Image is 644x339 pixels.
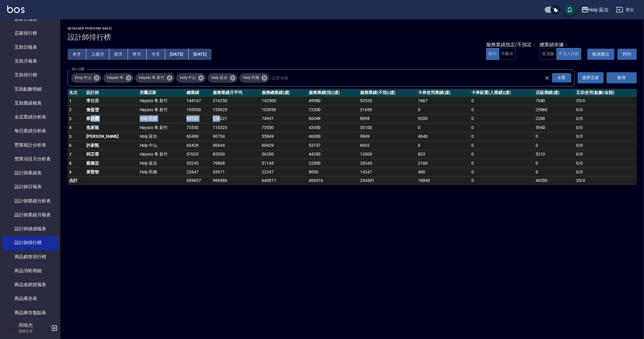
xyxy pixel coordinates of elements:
td: 0 [470,141,534,150]
td: 許家甄 [85,141,138,150]
td: 黃聖智 [85,168,138,177]
th: 服務業績(不指)(虛) [359,89,417,97]
a: 商品銷售排行榜 [2,250,58,264]
span: Hayato 隼 新竹 [135,75,168,81]
td: 9849 [359,132,417,141]
td: 144167 [185,96,211,105]
button: [DATE] [165,49,188,60]
td: 110325 [211,123,260,132]
td: 6692 [359,141,417,150]
td: 56200 [260,150,307,159]
img: Logo [7,5,24,13]
td: 0 / 0 [575,105,637,115]
span: 6 [69,143,72,148]
td: Holy 延吉 [138,132,185,141]
td: 155925 [211,105,260,115]
td: 28345 [359,159,417,168]
a: 全店業績分析表 [2,110,58,124]
button: save [564,4,576,16]
th: 卡券販賣(入業績)(虛) [470,89,534,97]
td: 8000 [307,168,359,177]
td: 60489 [185,132,211,141]
span: Envy 中山 [71,75,95,81]
td: 0 / 0 [575,141,637,150]
th: 總業績 [185,89,211,97]
td: 0 [416,105,470,115]
td: Hayato 隼 新竹 [138,123,185,132]
td: 0 [470,105,534,115]
th: 服務總業績(虛) [260,89,307,97]
a: 設計師業績分析表 [2,194,58,208]
a: 設計師業績月報表 [2,208,58,222]
td: 30100 [359,123,417,132]
td: 60429 [185,141,211,150]
button: Holy 延吉 [579,4,611,16]
a: 互助月報表 [2,54,58,68]
td: 103950 [260,105,307,115]
a: 設計師抽成報表 [2,222,58,236]
div: Envy 中山 [71,73,101,83]
td: 0 / 0 [575,123,637,132]
a: 商品消耗明細 [2,264,58,278]
td: 0 [470,168,534,177]
span: Holy 中山 [176,75,200,81]
button: 列印 [617,49,637,60]
td: 73550 [260,123,307,132]
td: 0 [470,132,534,141]
td: 7040 [534,96,575,105]
input: 店家名稱 [270,73,555,83]
td: 74947 [260,114,307,123]
th: 互助使用(點數/金額) [575,89,637,97]
td: 蔡佩芸 [85,159,138,168]
td: 103950 [185,105,211,115]
span: 9 [69,170,72,175]
td: 35 / 0 [575,177,637,185]
button: Open [551,72,572,84]
td: 640817 [260,177,307,185]
button: 報表匯出 [587,49,614,60]
img: Person [5,322,17,334]
div: Hayato 隼 新竹 [135,73,174,83]
td: 0 / 0 [575,132,637,141]
td: Holy 民權 [138,114,185,123]
th: 設計師 [85,89,138,97]
td: 0 / 0 [575,168,637,177]
button: 登出 [614,4,637,15]
td: 5210 [534,150,575,159]
th: 店販業績(虛) [534,89,575,97]
td: 18840 [416,177,470,185]
th: 所屬店家 [138,89,185,97]
td: 833 [416,150,470,159]
td: 0 [470,123,534,132]
td: Holy 民權 [138,168,185,177]
td: 0 [534,168,575,177]
td: 2200 [534,114,575,123]
td: 22800 [307,159,359,168]
td: 60429 [260,141,307,150]
td: 0 [416,123,470,132]
td: 84147 [185,114,211,123]
a: 設計師日報表 [2,180,58,194]
div: 總業績依據： [540,42,584,48]
td: 989486 [211,177,260,185]
td: 0 / 0 [575,159,637,168]
td: 0 [470,96,534,105]
td: 12000 [359,150,417,159]
td: 49980 [307,96,359,105]
span: 2 [69,107,72,112]
td: 90644 [211,141,260,150]
td: 0 [470,159,534,168]
td: 31650 [359,105,417,115]
div: Hayato 隼 [103,73,134,83]
a: 營業項目月分析表 [2,152,58,166]
button: 不顯示 [499,48,516,60]
a: 互助點數明細 [2,82,58,96]
div: Holy 延吉 [208,73,238,83]
td: 35 / 0 [575,96,637,105]
td: 72300 [307,105,359,115]
td: 1667 [416,96,470,105]
span: 1 [69,98,72,103]
td: 92520 [359,96,417,105]
button: Clear [543,74,551,82]
td: 142500 [260,96,307,105]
